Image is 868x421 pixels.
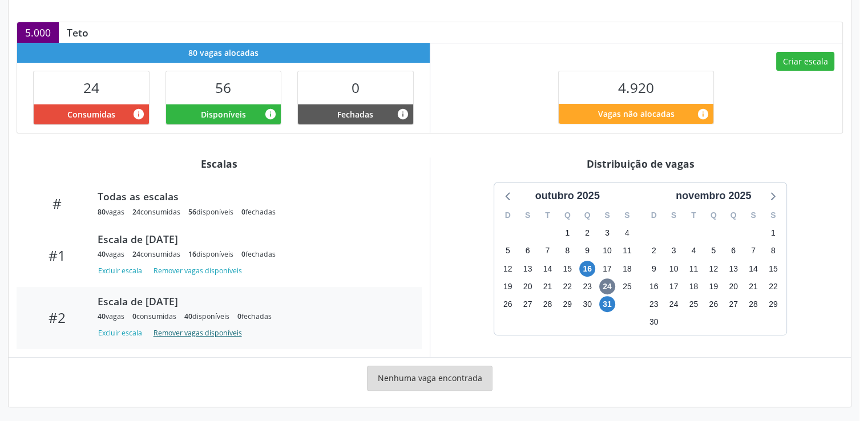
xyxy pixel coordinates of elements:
[25,195,90,212] div: #
[599,278,615,294] span: sexta-feira, 24 de outubro de 2025
[98,207,124,217] div: vagas
[724,207,744,224] div: Q
[619,225,635,241] span: sábado, 4 de outubro de 2025
[697,108,709,120] i: Quantidade de vagas restantes do teto de vagas
[745,296,761,312] span: sexta-feira, 28 de novembro de 2025
[646,278,662,294] span: domingo, 16 de novembro de 2025
[241,249,245,259] span: 0
[500,243,516,259] span: domingo, 5 de outubro de 2025
[98,311,124,321] div: vagas
[618,78,654,97] span: 4.920
[744,207,764,224] div: S
[539,261,555,277] span: terça-feira, 14 de outubro de 2025
[599,243,615,259] span: sexta-feira, 10 de outubro de 2025
[188,249,196,259] span: 16
[264,108,277,120] i: Vagas alocadas e sem marcações associadas
[184,311,192,321] span: 40
[644,207,664,224] div: D
[539,243,555,259] span: terça-feira, 7 de outubro de 2025
[704,207,724,224] div: Q
[745,278,761,294] span: sexta-feira, 21 de novembro de 2025
[25,247,90,264] div: #1
[149,263,247,278] button: Remover vagas disponíveis
[599,296,615,312] span: sexta-feira, 31 de outubro de 2025
[559,296,575,312] span: quarta-feira, 29 de outubro de 2025
[725,243,741,259] span: quinta-feira, 6 de novembro de 2025
[518,207,538,224] div: S
[598,108,675,120] span: Vagas não alocadas
[539,278,555,294] span: terça-feira, 21 de outubro de 2025
[765,278,781,294] span: sábado, 22 de novembro de 2025
[397,108,409,120] i: Vagas alocadas e sem marcações associadas que tiveram sua disponibilidade fechada
[579,261,595,277] span: quinta-feira, 16 de outubro de 2025
[132,207,180,217] div: consumidas
[646,296,662,312] span: domingo, 23 de novembro de 2025
[184,311,229,321] div: disponíveis
[498,207,518,224] div: D
[559,225,575,241] span: quarta-feira, 1 de outubro de 2025
[188,207,233,217] div: disponíveis
[685,278,701,294] span: terça-feira, 18 de novembro de 2025
[765,296,781,312] span: sábado, 29 de novembro de 2025
[666,261,682,277] span: segunda-feira, 10 de novembro de 2025
[241,249,276,259] div: fechadas
[17,22,59,43] div: 5.000
[705,296,721,312] span: quarta-feira, 26 de novembro de 2025
[500,261,516,277] span: domingo, 12 de outubro de 2025
[500,278,516,294] span: domingo, 19 de outubro de 2025
[579,296,595,312] span: quinta-feira, 30 de outubro de 2025
[17,43,430,63] div: 80 vagas alocadas
[98,295,406,307] div: Escala de [DATE]
[188,249,233,259] div: disponíveis
[558,207,578,224] div: Q
[539,296,555,312] span: terça-feira, 28 de outubro de 2025
[725,261,741,277] span: quinta-feira, 13 de novembro de 2025
[745,261,761,277] span: sexta-feira, 14 de novembro de 2025
[241,207,245,217] span: 0
[188,207,196,217] span: 56
[352,78,360,97] span: 0
[599,225,615,241] span: sexta-feira, 3 de outubro de 2025
[579,243,595,259] span: quinta-feira, 9 de outubro de 2025
[619,261,635,277] span: sábado, 18 de outubro de 2025
[559,278,575,294] span: quarta-feira, 22 de outubro de 2025
[237,311,272,321] div: fechadas
[646,261,662,277] span: domingo, 9 de novembro de 2025
[520,296,536,312] span: segunda-feira, 27 de outubro de 2025
[538,207,558,224] div: T
[684,207,704,224] div: T
[776,52,834,71] button: Criar escala
[725,278,741,294] span: quinta-feira, 20 de novembro de 2025
[132,249,140,259] span: 24
[98,233,406,245] div: Escala de [DATE]
[666,278,682,294] span: segunda-feira, 17 de novembro de 2025
[646,243,662,259] span: domingo, 2 de novembro de 2025
[149,325,247,341] button: Remover vagas disponíveis
[671,188,756,204] div: novembro 2025
[765,261,781,277] span: sábado, 15 de novembro de 2025
[617,207,637,224] div: S
[559,243,575,259] span: quarta-feira, 8 de outubro de 2025
[132,108,145,120] i: Vagas alocadas que possuem marcações associadas
[666,296,682,312] span: segunda-feira, 24 de novembro de 2025
[500,296,516,312] span: domingo, 26 de outubro de 2025
[98,249,124,259] div: vagas
[201,108,246,120] span: Disponíveis
[578,207,597,224] div: Q
[520,261,536,277] span: segunda-feira, 13 de outubro de 2025
[666,243,682,259] span: segunda-feira, 3 de novembro de 2025
[67,108,115,120] span: Consumidas
[765,225,781,241] span: sábado, 1 de novembro de 2025
[559,261,575,277] span: quarta-feira, 15 de outubro de 2025
[98,263,147,278] button: Excluir escala
[664,207,684,224] div: S
[705,261,721,277] span: quarta-feira, 12 de novembro de 2025
[745,243,761,259] span: sexta-feira, 7 de novembro de 2025
[520,243,536,259] span: segunda-feira, 6 de outubro de 2025
[25,309,90,326] div: #2
[132,311,176,321] div: consumidas
[763,207,783,224] div: S
[579,225,595,241] span: quinta-feira, 2 de outubro de 2025
[237,311,241,321] span: 0
[98,249,106,259] span: 40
